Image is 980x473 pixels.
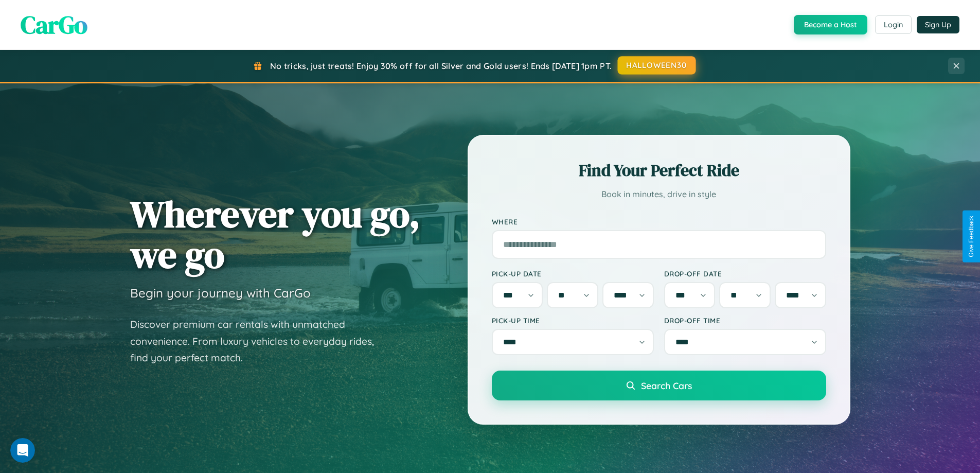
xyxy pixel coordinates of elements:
[968,216,975,257] div: Give Feedback
[618,56,696,75] button: HALLOWEEN30
[492,159,826,182] h2: Find Your Perfect Ride
[664,316,826,325] label: Drop-off Time
[492,187,826,202] p: Book in minutes, drive in style
[492,371,826,400] button: Search Cars
[130,194,420,275] h1: Wherever you go, we go
[794,15,867,34] button: Become a Host
[130,285,311,301] h3: Begin your journey with CarGo
[917,16,959,33] button: Sign Up
[492,316,654,325] label: Pick-up Time
[664,269,826,278] label: Drop-off Date
[130,316,387,366] p: Discover premium car rentals with unmatched convenience. From luxury vehicles to everyday rides, ...
[21,8,87,42] span: CarGo
[492,217,826,226] label: Where
[641,380,692,391] span: Search Cars
[875,15,912,34] button: Login
[10,438,35,463] iframe: Intercom live chat
[492,269,654,278] label: Pick-up Date
[270,61,612,71] span: No tricks, just treats! Enjoy 30% off for all Silver and Gold users! Ends [DATE] 1pm PT.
